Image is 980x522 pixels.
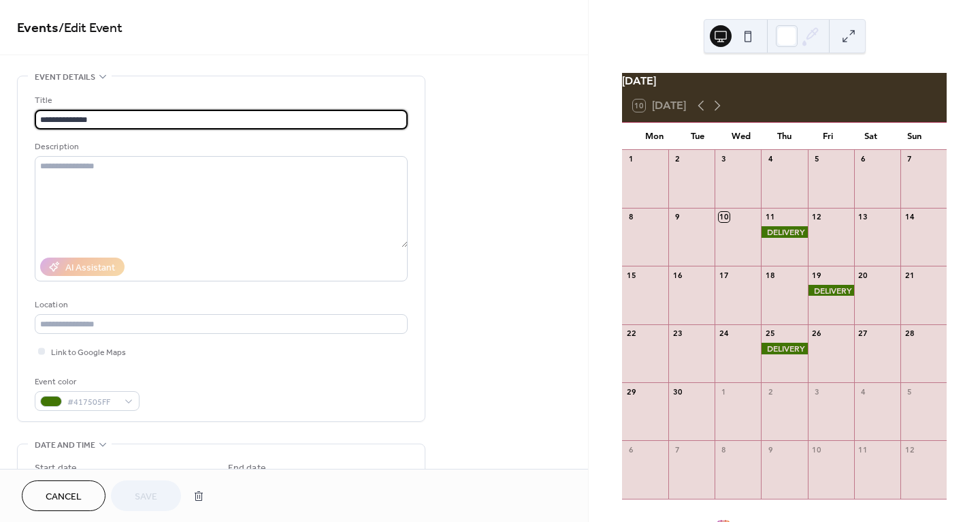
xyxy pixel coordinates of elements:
div: 5 [812,154,822,164]
div: 1 [719,386,729,397]
div: 10 [719,212,729,222]
a: Events [17,15,59,42]
div: [DATE] [622,73,947,89]
div: 7 [904,154,915,164]
div: 3 [812,386,822,397]
span: Cancel [46,490,82,504]
div: Description [35,140,405,154]
div: 22 [626,328,636,339]
button: Cancel [22,480,105,511]
div: 11 [765,212,775,222]
div: Fri [806,123,849,150]
div: 1 [626,154,636,164]
div: Sat [849,123,893,150]
div: 16 [672,270,683,280]
div: 28 [904,328,915,339]
div: DELIVERY AVAIL [808,285,854,296]
span: Date and time [35,438,95,452]
div: 14 [904,212,915,222]
div: 23 [672,328,683,339]
div: 8 [719,444,729,455]
div: DELIVERY AVAIL [761,226,807,238]
div: 21 [904,270,915,280]
div: 6 [626,444,636,455]
div: 2 [765,386,775,397]
div: 24 [719,328,729,339]
div: 20 [858,270,868,280]
div: 8 [626,212,636,222]
div: Start date [35,461,77,476]
div: 4 [858,386,868,397]
div: 30 [672,386,683,397]
div: 18 [765,270,775,280]
div: 3 [719,154,729,164]
span: #417505FF [67,395,118,410]
div: Title [35,93,405,108]
div: 9 [765,444,775,455]
div: 7 [672,444,683,455]
div: 17 [719,270,729,280]
div: 6 [858,154,868,164]
div: Location [35,298,405,312]
div: Tue [676,123,720,150]
div: 5 [904,386,915,397]
span: Link to Google Maps [51,346,126,360]
span: Event details [35,70,95,85]
div: Mon [633,123,676,150]
div: 12 [812,212,822,222]
div: DELIVERY AVAIL [761,343,807,354]
div: 11 [858,444,868,455]
div: 12 [904,444,915,455]
div: Wed [719,123,763,150]
div: 15 [626,270,636,280]
div: 13 [858,212,868,222]
div: 29 [626,386,636,397]
div: 27 [858,328,868,339]
div: 2 [672,154,683,164]
div: 9 [672,212,683,222]
div: 4 [765,154,775,164]
span: / Edit Event [59,15,122,42]
div: End date [228,461,266,476]
div: Thu [763,123,806,150]
div: 19 [812,270,822,280]
div: 26 [812,328,822,339]
div: Sun [892,123,936,150]
div: Event color [35,375,137,389]
div: 25 [765,328,775,339]
div: 10 [812,444,822,455]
